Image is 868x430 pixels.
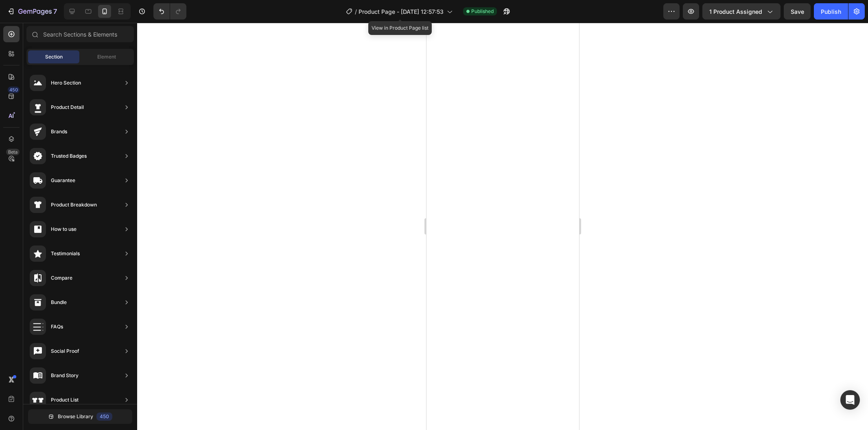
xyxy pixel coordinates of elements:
[784,3,811,20] button: Save
[51,274,72,282] div: Compare
[51,323,63,331] div: FAQs
[355,7,357,16] span: /
[821,7,841,16] div: Publish
[58,413,93,420] span: Browse Library
[840,390,860,410] div: Open Intercom Messenger
[96,413,112,421] div: 450
[45,53,63,61] span: Section
[791,8,804,15] span: Save
[3,3,61,20] button: 7
[702,3,781,20] button: 1 product assigned
[51,371,79,380] div: Brand Story
[51,298,67,306] div: Bundle
[51,128,67,136] div: Brands
[51,347,79,355] div: Social Proof
[359,7,444,16] span: Product Page - [DATE] 12:57:53
[51,176,75,185] div: Guarantee
[51,250,80,258] div: Testimonials
[51,79,81,87] div: Hero Section
[814,3,848,20] button: Publish
[53,7,57,16] p: 7
[97,53,116,61] span: Element
[153,3,186,20] div: Undo/Redo
[26,26,134,42] input: Search Sections & Elements
[426,23,579,430] iframe: Design area
[51,225,77,233] div: How to use
[51,396,79,404] div: Product List
[709,7,762,16] span: 1 product assigned
[471,8,494,15] span: Published
[6,149,20,155] div: Beta
[8,87,20,93] div: 450
[51,152,87,160] div: Trusted Badges
[51,201,97,209] div: Product Breakdown
[28,409,132,424] button: Browse Library450
[51,103,84,111] div: Product Detail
